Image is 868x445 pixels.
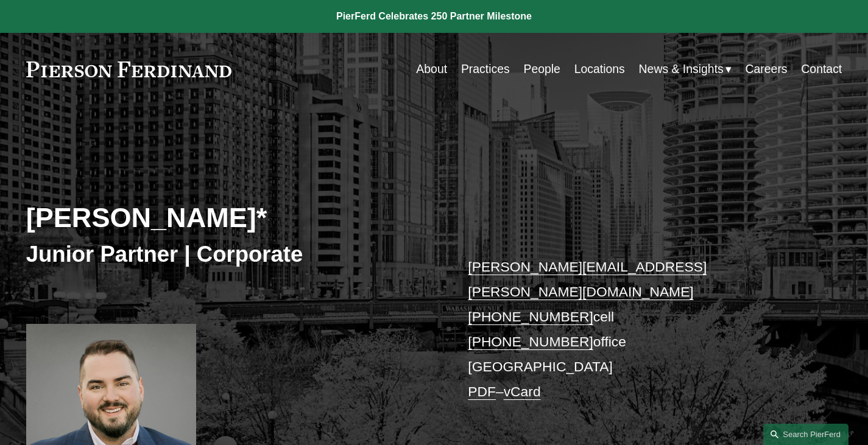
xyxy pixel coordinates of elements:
[801,57,842,81] a: Contact
[468,254,808,405] p: cell office [GEOGRAPHIC_DATA] –
[468,259,707,300] a: [PERSON_NAME][EMAIL_ADDRESS][PERSON_NAME][DOMAIN_NAME]
[468,334,593,349] a: [PHONE_NUMBER]
[639,58,724,80] span: News & Insights
[468,384,496,399] a: PDF
[468,309,593,324] a: [PHONE_NUMBER]
[746,57,788,81] a: Careers
[639,57,732,81] a: folder dropdown
[26,201,434,235] h2: [PERSON_NAME]*
[461,57,510,81] a: Practices
[416,57,447,81] a: About
[26,240,434,268] h3: Junior Partner | Corporate
[763,424,849,445] a: Search this site
[504,384,541,399] a: vCard
[574,57,625,81] a: Locations
[523,57,560,81] a: People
